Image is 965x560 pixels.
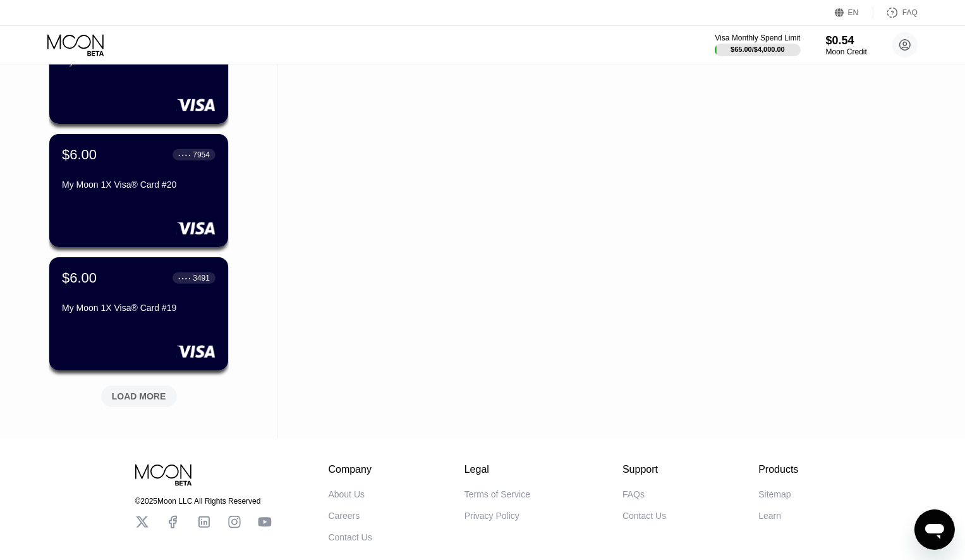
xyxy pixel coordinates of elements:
div: FAQ [873,6,918,19]
div: My Moon 1X Visa® Card #19 [62,303,215,313]
div: Company [329,464,372,475]
div: About Us [329,489,365,499]
div: $6.00 [62,270,97,286]
div: $0.54Moon Credit [826,34,867,56]
div: $6.00● ● ● ●3491My Moon 1X Visa® Card #19 [49,257,228,370]
div: Products [758,464,798,475]
div: EN [848,8,859,17]
div: Terms of Service [464,489,530,499]
div: $6.00 [62,147,97,163]
iframe: Button to launch messaging window [914,509,955,550]
div: Contact Us [622,511,666,521]
div: 3491 [193,274,210,283]
div: $6.00● ● ● ●7954My Moon 1X Visa® Card #20 [49,134,228,247]
div: Legal [464,464,530,475]
div: $0.54 [826,34,867,47]
div: Support [622,464,666,475]
div: Visa Monthly Spend Limit [715,33,800,42]
div: Privacy Policy [464,511,519,521]
div: ● ● ● ● [178,276,191,280]
div: EN [835,6,873,19]
div: LOAD MORE [112,391,166,402]
div: Learn [758,511,781,521]
div: LOAD MORE [92,380,186,407]
div: $6.00● ● ● ●5168My Moon 1X Visa® Card #21 [49,11,228,124]
div: FAQ [902,8,918,17]
div: Careers [329,511,360,521]
div: Sitemap [758,489,791,499]
div: Contact Us [329,532,372,542]
div: FAQs [622,489,645,499]
div: Visa Monthly Spend Limit$65.00/$4,000.00 [715,33,800,56]
div: My Moon 1X Visa® Card #20 [62,180,215,190]
div: $65.00 / $4,000.00 [731,46,785,53]
div: Moon Credit [826,47,867,56]
div: ● ● ● ● [178,153,191,157]
div: 7954 [193,150,210,159]
div: © 2025 Moon LLC All Rights Reserved [135,497,272,506]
